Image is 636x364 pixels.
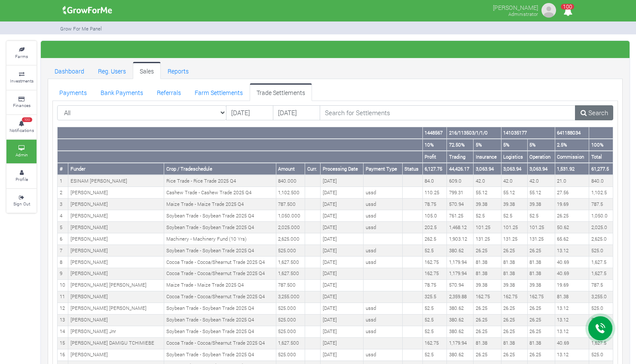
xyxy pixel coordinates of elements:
[422,199,447,210] td: 78.75
[68,245,164,257] td: [PERSON_NAME]
[161,62,196,79] a: Reports
[68,303,164,314] td: [PERSON_NAME] [PERSON_NAME]
[164,222,276,233] td: Soybean Trade - Soybean Trade 2025 Q4
[94,83,150,101] a: Bank Payments
[589,175,613,187] td: 840.0
[422,233,447,245] td: 262.5
[447,337,474,349] td: 1,179.94
[68,268,164,279] td: [PERSON_NAME]
[589,268,613,279] td: 1,627.5
[276,337,305,349] td: 1,627.500
[422,257,447,268] td: 162.75
[501,279,527,291] td: 39.38
[321,314,364,326] td: [DATE]
[447,326,474,337] td: 380.62
[555,314,589,326] td: 13.12
[164,187,276,199] td: Cashew Trade - Cashew Trade 2025 Q4
[555,279,589,291] td: 19.69
[527,326,555,337] td: 26.25
[474,349,501,361] td: 26.25
[68,222,164,233] td: [PERSON_NAME]
[474,139,501,151] th: 5%
[589,187,613,199] td: 1,102.5
[321,210,364,222] td: [DATE]
[276,163,305,175] th: Amount
[6,164,37,188] a: Profile
[6,66,37,89] a: Investments
[276,187,305,199] td: 1,102.500
[364,199,402,210] td: ussd
[527,210,555,222] td: 52.5
[133,62,161,79] a: Sales
[321,268,364,279] td: [DATE]
[58,337,68,349] td: 15
[58,279,68,291] td: 10
[68,337,164,349] td: [PERSON_NAME] DAMIGU TCHIMIEBE
[58,199,68,210] td: 3
[501,303,527,314] td: 26.25
[164,303,276,314] td: Soybean Trade - Soybean Trade 2025 Q4
[15,176,28,182] small: Profile
[364,163,402,175] th: Payment Type
[447,222,474,233] td: 1,468.12
[68,163,164,175] th: Funder
[555,210,589,222] td: 26.25
[364,222,402,233] td: ussd
[501,163,527,175] th: 3,063.94
[58,349,68,361] td: 16
[15,152,28,158] small: Admin
[58,257,68,268] td: 8
[422,326,447,337] td: 52.5
[321,233,364,245] td: [DATE]
[527,279,555,291] td: 39.38
[447,268,474,279] td: 1,179.94
[60,25,102,32] small: Grow For Me Panel
[447,139,474,151] th: 72.50%
[364,245,402,257] td: ussd
[164,199,276,210] td: Maize Trade - Maize Trade 2025 Q4
[58,175,68,187] td: 1
[527,199,555,210] td: 39.38
[474,233,501,245] td: 131.25
[422,175,447,187] td: 84.0
[447,210,474,222] td: 761.25
[561,4,574,9] span: 100
[48,62,91,79] a: Dashboard
[555,127,589,139] th: 641188034
[164,163,276,175] th: Crop / Tradeschedule
[364,314,402,326] td: ussd
[276,222,305,233] td: 2,025.000
[276,257,305,268] td: 1,627.500
[364,187,402,199] td: ussd
[447,187,474,199] td: 799.31
[164,268,276,279] td: Cocoa Trade - Cocoa/Shearnut Trade 2025 Q4
[555,139,589,151] th: 2.5%
[589,349,613,361] td: 525.0
[276,349,305,361] td: 525.000
[589,151,613,163] th: Total
[589,222,613,233] td: 2,025.0
[501,257,527,268] td: 81.38
[527,187,555,199] td: 55.12
[589,291,613,303] td: 3,255.0
[13,201,30,207] small: Sign Out
[273,105,320,121] input: DD/MM/YYYY
[474,326,501,337] td: 26.25
[364,303,402,314] td: ussd
[474,222,501,233] td: 101.25
[58,245,68,257] td: 7
[164,210,276,222] td: Soybean Trade - Soybean Trade 2025 Q4
[555,175,589,187] td: 21.0
[555,233,589,245] td: 65.62
[422,139,447,151] th: 10%
[501,349,527,361] td: 26.25
[150,83,188,101] a: Referrals
[474,187,501,199] td: 55.12
[58,326,68,337] td: 14
[226,105,273,121] input: DD/MM/YYYY
[276,268,305,279] td: 1,627.500
[589,279,613,291] td: 787.5
[474,268,501,279] td: 81.38
[321,291,364,303] td: [DATE]
[527,268,555,279] td: 81.38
